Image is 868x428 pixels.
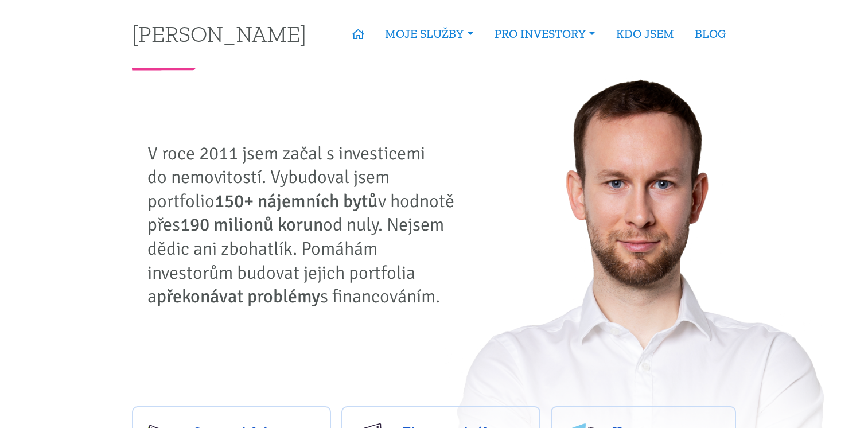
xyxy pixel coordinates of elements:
[606,21,684,47] a: KDO JSEM
[375,21,484,47] a: MOJE SLUŽBY
[180,213,323,236] strong: 190 milionů korun
[484,21,606,47] a: PRO INVESTORY
[132,22,306,45] a: [PERSON_NAME]
[157,285,320,308] strong: překonávat problémy
[684,21,736,47] a: BLOG
[147,142,463,309] p: V roce 2011 jsem začal s investicemi do nemovitostí. Vybudoval jsem portfolio v hodnotě přes od n...
[215,190,378,212] strong: 150+ nájemních bytů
